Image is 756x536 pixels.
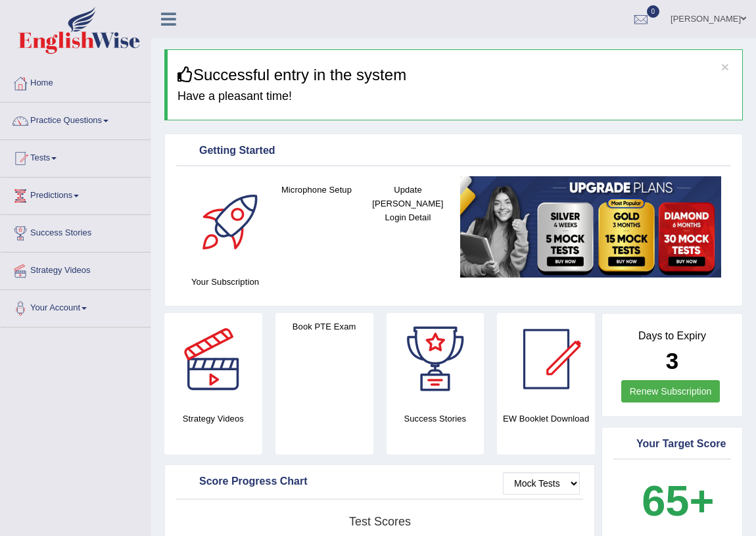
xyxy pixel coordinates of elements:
h4: Book PTE Exam [275,320,373,333]
a: Practice Questions [1,103,151,135]
h4: EW Booklet Download [497,412,595,426]
div: Getting Started [179,141,728,161]
img: small5.jpg [460,176,721,278]
h4: Have a pleasant time! [177,90,732,103]
div: Your Target Score [617,435,728,454]
a: Renew Subscription [621,380,721,402]
span: 0 [647,5,660,18]
h4: Your Subscription [186,275,264,289]
h4: Update [PERSON_NAME] Login Detail [369,183,447,224]
button: × [721,60,729,74]
a: Success Stories [1,215,151,248]
tspan: Test scores [349,515,411,528]
div: Score Progress Chart [179,472,580,492]
b: 3 [666,348,678,374]
a: Your Account [1,290,151,323]
a: Predictions [1,178,151,210]
h4: Days to Expiry [617,330,728,342]
a: Strategy Videos [1,253,151,285]
h4: Success Stories [387,412,484,426]
a: Home [1,65,151,98]
b: 65+ [642,477,714,525]
a: Tests [1,140,151,173]
h3: Successful entry in the system [177,66,732,84]
h4: Microphone Setup [277,183,356,197]
h4: Strategy Videos [164,412,262,426]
